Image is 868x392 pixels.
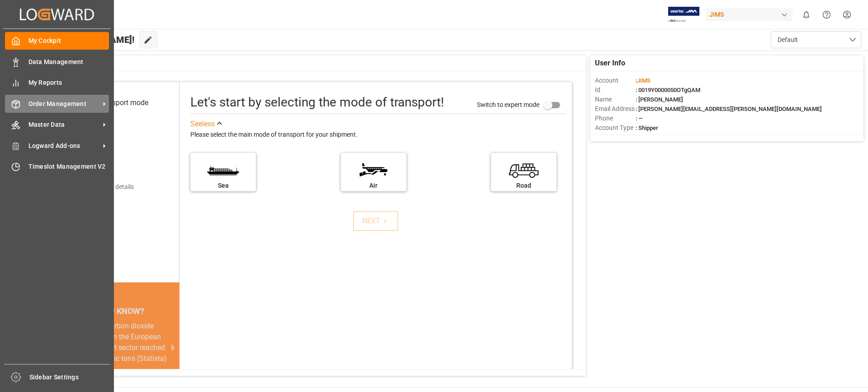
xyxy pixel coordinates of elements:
[38,31,135,48] span: Hello [PERSON_NAME]!
[29,373,110,382] span: Sidebar Settings
[595,76,636,85] span: Account
[28,36,109,46] span: My Cockpit
[190,129,566,140] div: Please select the main mode of transport for your shipment.
[353,211,398,231] button: NEXT
[190,93,444,112] div: Let's start by selecting the mode of transport!
[595,85,636,95] span: Id
[195,181,251,190] div: Sea
[636,96,683,103] span: : [PERSON_NAME]
[637,77,651,84] span: JIMS
[595,95,636,104] span: Name
[362,216,390,226] div: NEXT
[477,101,539,108] span: Switch to expert mode
[190,119,215,129] div: See less
[28,57,109,67] span: Data Management
[595,114,636,123] span: Phone
[778,35,798,45] span: Default
[28,99,100,109] span: Order Management
[595,123,636,133] span: Account Type
[595,104,636,114] span: Email Address
[49,302,179,321] div: DID YOU KNOW?
[796,5,816,25] button: show 0 new notifications
[668,7,699,23] img: Exertis%20JAM%20-%20Email%20Logo.jpg_1722504956.jpg
[5,32,109,50] a: My Cockpit
[28,120,100,129] span: Master Data
[636,87,700,93] span: : 0019Y0000050OTgQAM
[706,8,793,21] div: JIMS
[5,53,109,70] a: Data Management
[636,106,822,112] span: : [PERSON_NAME][EMAIL_ADDRESS][PERSON_NAME][DOMAIN_NAME]
[60,321,169,364] div: In [DATE], carbon dioxide emissions from the European Union's transport sector reached 982 millio...
[167,321,179,375] button: next slide / item
[636,77,651,84] span: :
[28,141,100,151] span: Logward Add-ons
[771,31,861,48] button: open menu
[28,162,109,171] span: Timeslot Management V2
[816,5,837,25] button: Help Center
[495,181,552,190] div: Road
[636,115,643,122] span: : —
[595,58,625,69] span: User Info
[28,78,109,88] span: My Reports
[345,181,402,190] div: Air
[636,125,658,131] span: : Shipper
[706,6,796,23] button: JIMS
